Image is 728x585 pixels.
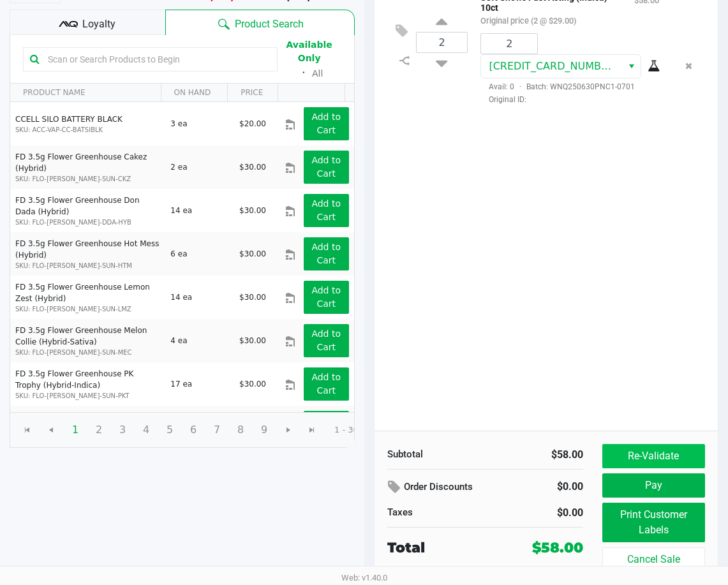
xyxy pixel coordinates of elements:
[239,163,266,172] span: $30.00
[307,425,317,435] span: Go to the last page
[134,418,158,442] span: Page 4
[10,319,165,362] td: FD 3.5g Flower Greenhouse Melon Collie (Hybrid-Sativa)
[239,293,266,302] span: $30.00
[165,232,234,276] td: 6 ea
[15,418,40,442] span: Go to the first page
[239,380,266,389] span: $30.00
[514,82,526,91] span: ·
[10,84,161,102] th: PRODUCT NAME
[10,362,165,406] td: FD 3.5g Flower Greenhouse PK Trophy (Hybrid-Indica)
[252,418,276,442] span: Page 9
[46,425,56,435] span: Go to the previous page
[304,281,349,314] button: Add to Cart
[311,329,341,352] app-button-loader: Add to Cart
[110,418,135,442] span: Page 3
[161,84,228,102] th: ON HAND
[304,324,349,357] button: Add to Cart
[394,52,416,69] inline-svg: Split item qty to new line
[680,54,697,78] button: Remove the package from the orderLine
[181,418,205,442] span: Page 6
[10,145,165,189] td: FD 3.5g Flower Greenhouse Cakez (Hybrid)
[165,319,234,362] td: 4 ea
[311,155,341,179] app-button-loader: Add to Cart
[158,418,182,442] span: Page 5
[165,406,234,449] td: 2 ea
[312,67,323,80] button: All
[311,372,341,396] app-button-loader: Add to Cart
[300,418,324,442] span: Go to the last page
[387,447,476,462] div: Subtotal
[602,473,705,498] button: Pay
[387,505,476,520] div: Taxes
[239,206,266,215] span: $30.00
[87,418,111,442] span: Page 2
[63,418,87,442] span: Page 1
[15,348,160,357] p: SKU: FLO-[PERSON_NAME]-SUN-MEC
[205,418,229,442] span: Page 7
[387,537,505,558] div: Total
[10,84,354,412] div: Data table
[532,537,583,558] div: $58.00
[15,174,160,184] p: SKU: FLO-[PERSON_NAME]-SUN-CKZ
[239,119,266,128] span: $20.00
[480,16,576,26] small: Original price (2 @ $29.00)
[15,261,160,270] p: SKU: FLO-[PERSON_NAME]-SUN-HTM
[494,505,583,521] div: $0.00
[311,112,341,135] app-button-loader: Add to Cart
[304,237,349,270] button: Add to Cart
[43,50,271,69] input: Scan or Search Products to Begin
[10,232,165,276] td: FD 3.5g Flower Greenhouse Hot Mess (Hybrid)
[10,276,165,319] td: FD 3.5g Flower Greenhouse Lemon Zest (Hybrid)
[334,424,413,436] kendo-pager-info: 1 - 30 of 247 items
[228,418,253,442] span: Page 8
[165,102,234,145] td: 3 ea
[39,418,63,442] span: Go to the previous page
[10,102,165,145] td: CCELL SILO BATTERY BLACK
[15,304,160,314] p: SKU: FLO-[PERSON_NAME]-SUN-LMZ
[480,94,659,105] span: Original ID:
[304,151,349,184] button: Add to Cart
[283,425,293,435] span: Go to the next page
[239,249,266,258] span: $30.00
[82,17,115,32] span: Loyalty
[276,418,301,442] span: Go to the next page
[235,17,304,32] span: Product Search
[341,573,387,582] span: Web: v1.40.0
[165,362,234,406] td: 17 ea
[311,285,341,309] app-button-loader: Add to Cart
[10,406,165,449] td: FT 0.35g Pre-Roll (Hybrid) 10ct
[22,425,33,435] span: Go to the first page
[227,84,278,102] th: PRICE
[165,189,234,232] td: 14 ea
[387,476,512,499] div: Order Discounts
[15,218,160,227] p: SKU: FLO-[PERSON_NAME]-DDA-HYB
[10,189,165,232] td: FD 3.5g Flower Greenhouse Don Dada (Hybrid)
[602,444,705,468] button: Re-Validate
[311,198,341,222] app-button-loader: Add to Cart
[295,67,312,79] span: ᛫
[311,242,341,265] app-button-loader: Add to Cart
[165,145,234,189] td: 2 ea
[530,476,583,498] div: $0.00
[622,55,641,78] button: Select
[15,391,160,401] p: SKU: FLO-[PERSON_NAME]-SUN-PKT
[480,82,635,91] span: Avail: 0 Batch: WNQ250630PNC1-0701
[489,60,618,72] span: [CREDIT_CARD_NUMBER]
[602,503,705,542] button: Print Customer Labels
[239,336,266,345] span: $30.00
[304,107,349,140] button: Add to Cart
[304,367,349,401] button: Add to Cart
[304,194,349,227] button: Add to Cart
[494,447,583,463] div: $58.00
[602,547,705,572] button: Cancel Sale
[15,125,160,135] p: SKU: ACC-VAP-CC-BATSIBLK
[165,276,234,319] td: 14 ea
